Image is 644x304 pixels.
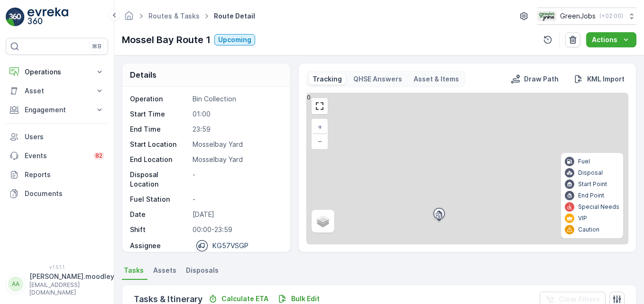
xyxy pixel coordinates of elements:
[25,189,104,198] p: Documents
[29,281,114,296] p: [EMAIL_ADDRESS][DOMAIN_NAME]
[6,63,108,81] button: Operations
[130,109,189,119] p: Start Time
[130,225,189,234] p: Shift
[186,266,219,275] span: Disposals
[122,33,211,47] p: Mossel Bay Route 1
[537,8,636,25] button: GreenJobs(+02:00)
[570,73,628,85] button: KML Import
[578,169,603,177] p: Disposal
[313,120,327,134] a: Zoom In
[578,192,604,199] p: End Point
[130,125,189,134] p: End Time
[592,35,617,45] p: Actions
[307,93,628,244] div: 0
[313,134,327,148] a: Zoom Out
[130,69,156,80] p: Details
[212,241,248,250] p: KG57VSGP
[193,225,281,234] p: 00:00-23:59
[318,123,322,131] span: +
[25,105,89,115] p: Engagement
[193,195,281,204] p: -
[414,74,459,84] p: Asset & Items
[537,11,556,21] img: Green_Jobs_Logo.png
[92,43,101,50] p: ⌘B
[130,210,189,219] p: Date
[6,264,108,270] span: v 1.51.1
[507,73,562,85] button: Draw Path
[578,215,587,222] p: VIP
[313,74,342,84] p: Tracking
[25,151,88,161] p: Events
[6,146,108,165] a: Events82
[578,180,607,188] p: Start Point
[28,8,68,27] img: logo_light-DOdMpM7g.png
[559,295,600,304] p: Clear Filters
[130,170,189,189] p: Disposal Location
[318,137,322,145] span: −
[214,34,255,45] button: Upcoming
[25,132,104,142] p: Users
[6,8,25,27] img: logo
[353,74,402,84] p: QHSE Answers
[218,35,251,45] p: Upcoming
[6,184,108,203] a: Documents
[599,12,623,20] p: ( +02:00 )
[130,195,189,204] p: Fuel Station
[130,94,189,104] p: Operation
[25,170,104,179] p: Reports
[587,74,625,84] p: KML Import
[25,86,89,96] p: Asset
[25,67,89,77] p: Operations
[193,94,281,104] p: Bin Collection
[148,12,200,20] a: Routes & Tasks
[291,294,320,304] p: Bulk Edit
[124,14,134,22] a: Homepage
[130,241,161,250] p: Assignee
[193,210,281,219] p: [DATE]
[193,125,281,134] p: 23:59
[193,109,281,119] p: 01:00
[29,272,114,281] p: [PERSON_NAME].moodley
[578,226,599,233] p: Caution
[560,11,596,21] p: GreenJobs
[95,152,102,160] p: 82
[153,266,176,275] span: Assets
[524,74,559,84] p: Draw Path
[193,155,281,164] p: Mosselbay Yard
[578,203,619,211] p: Special Needs
[124,266,144,275] span: Tasks
[193,140,281,149] p: Mosselbay Yard
[6,165,108,184] a: Reports
[313,99,327,113] a: View Fullscreen
[6,100,108,119] button: Engagement
[6,272,108,296] button: AA[PERSON_NAME].moodley[EMAIL_ADDRESS][DOMAIN_NAME]
[212,11,257,21] span: Route Detail
[6,81,108,100] button: Asset
[6,127,108,146] a: Users
[221,294,268,304] p: Calculate ETA
[130,140,189,149] p: Start Location
[578,158,590,165] p: Fuel
[586,32,636,47] button: Actions
[130,155,189,164] p: End Location
[313,211,333,232] a: Layers
[8,277,23,292] div: AA
[193,170,281,189] p: -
